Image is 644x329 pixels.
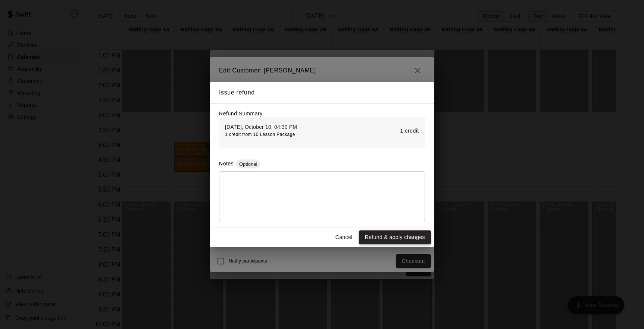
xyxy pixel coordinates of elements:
h2: Issue refund [210,82,434,103]
span: Optional [236,161,260,167]
label: Notes [219,161,234,167]
p: [DATE], October 10: 04:30 PM [225,123,297,131]
p: 1 credit [400,127,419,135]
button: Cancel [332,230,356,244]
button: Refund & apply changes [359,230,431,244]
label: Refund Summary [219,111,263,117]
span: 1 credit from 10 Lesson Package [225,132,295,137]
